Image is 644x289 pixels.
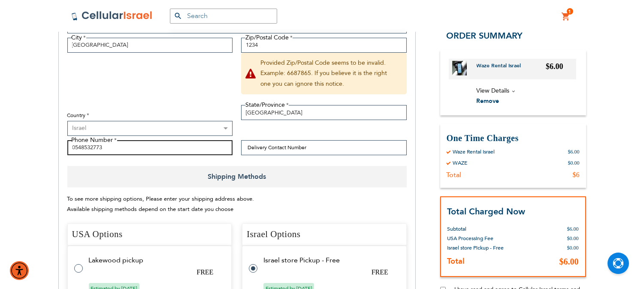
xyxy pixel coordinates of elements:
div: Accessibility Menu [10,261,29,280]
span: To see more shipping options, Please enter your shipping address above. Available shipping method... [67,195,254,214]
div: $6.00 [568,148,580,155]
td: Israel store Pickup - Free [263,256,396,264]
span: Israel store Pickup - Free [447,245,504,252]
td: Lakewood pickup [89,256,221,264]
span: Order Summary [447,30,523,42]
input: Search [170,9,277,24]
span: 1 [568,8,571,15]
span: Provided Zip/Postal Code seems to be invalid. Example: 6687865. If you believe it is the right on... [241,53,407,95]
span: FREE [372,268,388,276]
span: Shipping Methods [67,166,407,187]
span: Remove [477,97,499,105]
span: $0.00 [567,236,579,242]
div: WAZE [453,160,468,166]
img: Waze Rental Israel [452,61,467,75]
strong: Total [447,256,465,267]
span: $6.00 [559,257,579,267]
span: FREE [197,268,213,276]
h4: Israel Options [242,223,407,246]
div: Total [447,171,462,179]
a: 1 [562,12,571,22]
th: Subtotal [447,218,514,234]
span: $0.00 [567,245,579,251]
span: View Details [477,87,510,95]
div: Waze Rental Israel [453,148,495,155]
span: $6.00 [567,226,579,232]
h3: One Time Charges [447,132,580,144]
div: $0.00 [568,160,580,166]
span: USA Processing Fee [447,235,494,242]
img: Cellular Israel Logo [71,11,153,21]
h4: USA Options [67,223,232,246]
strong: Total Charged Now [447,206,526,217]
div: $6 [573,171,580,179]
span: $6.00 [546,62,563,71]
a: Waze Rental Israel [477,62,528,76]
